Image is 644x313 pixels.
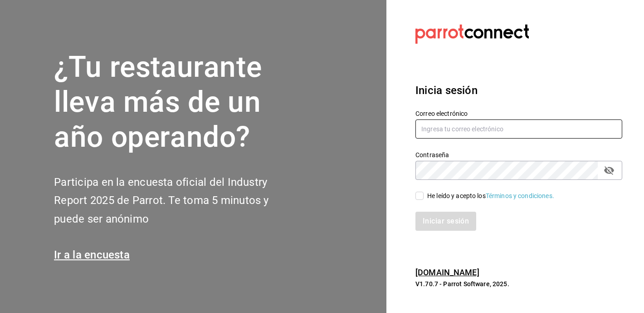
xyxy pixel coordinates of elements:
div: He leído y acepto los [427,191,554,201]
h3: Inicia sesión [415,82,622,99]
h1: ¿Tu restaurante lleva más de un año operando? [54,50,299,154]
button: passwordField [601,163,617,178]
p: V1.70.7 - Parrot Software, 2025. [415,279,622,288]
input: Ingresa tu correo electrónico [415,119,622,139]
label: Correo electrónico [415,110,622,117]
a: [DOMAIN_NAME] [415,268,479,277]
a: Términos y condiciones. [486,192,554,199]
h2: Participa en la encuesta oficial del Industry Report 2025 de Parrot. Te toma 5 minutos y puede se... [54,173,299,229]
a: Ir a la encuesta [54,248,130,261]
label: Contraseña [415,152,622,158]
